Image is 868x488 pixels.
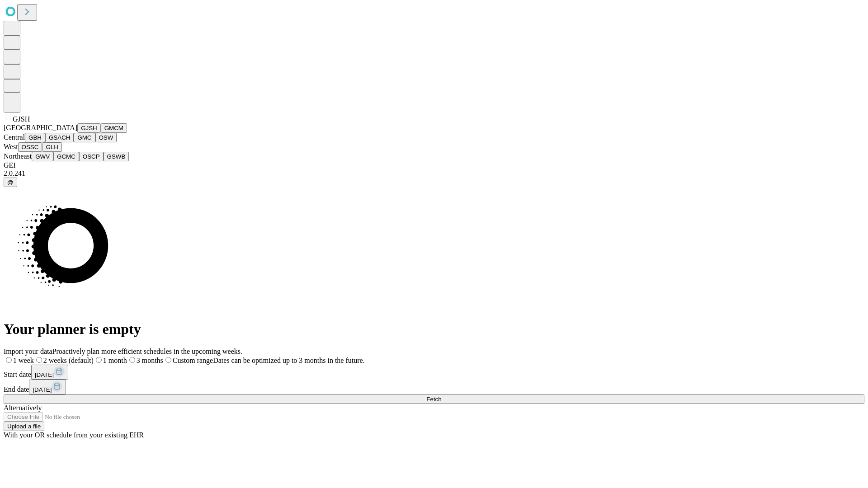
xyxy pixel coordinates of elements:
span: 3 months [137,357,163,364]
div: Start date [4,365,864,380]
span: Import your data [4,347,52,355]
button: GMC [74,133,95,142]
button: GWV [32,152,53,161]
div: GEI [4,161,864,169]
button: OSSC [18,142,42,152]
button: GCMC [53,152,79,161]
input: 1 month [96,357,102,363]
button: Upload a file [4,422,44,431]
input: 1 week [6,357,12,363]
span: West [4,143,18,150]
span: @ [7,179,14,186]
button: [DATE] [29,380,66,394]
span: 2 weeks (default) [43,357,94,364]
span: 1 month [103,357,127,364]
button: OSW [95,133,117,142]
input: Custom rangeDates can be optimized up to 3 months in the future. [165,357,171,363]
span: With your OR schedule from your existing EHR [4,431,144,439]
button: OSCP [79,152,104,161]
button: GLH [42,142,61,152]
span: [DATE] [35,371,54,378]
button: Fetch [4,394,864,404]
h1: Your planner is empty [4,321,864,338]
button: [DATE] [31,365,68,380]
span: Custom range [173,357,213,364]
span: [DATE] [33,386,52,393]
button: GMCM [101,123,127,133]
button: GBH [25,133,45,142]
button: GSWB [104,152,129,161]
span: Proactively plan more efficient schedules in the upcoming weeks. [52,347,242,355]
span: [GEOGRAPHIC_DATA] [4,124,77,131]
div: 2.0.241 [4,169,864,178]
span: Alternatively [4,404,42,412]
span: Fetch [426,396,441,403]
span: GJSH [13,115,30,123]
input: 2 weeks (default) [36,357,42,363]
span: Dates can be optimized up to 3 months in the future. [213,357,364,364]
span: Northeast [4,152,32,160]
div: End date [4,380,864,394]
button: GSACH [45,133,74,142]
button: @ [4,178,17,187]
button: GJSH [77,123,101,133]
span: 1 week [13,357,34,364]
input: 3 months [129,357,135,363]
span: Central [4,133,25,141]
